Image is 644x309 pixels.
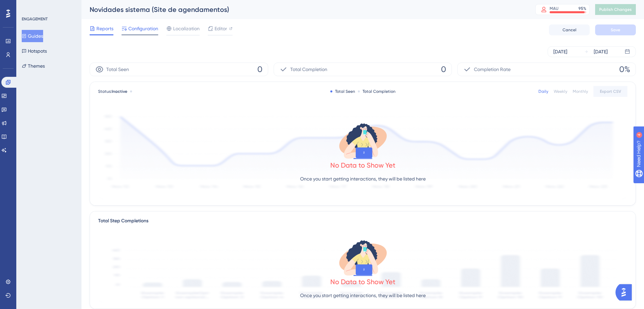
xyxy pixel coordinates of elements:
button: Themes [22,60,45,72]
div: Daily [538,89,548,94]
button: Publish Changes [595,4,636,15]
span: Reports [96,24,113,33]
span: Total Completion [290,65,327,73]
span: Publish Changes [599,7,632,12]
div: [DATE] [553,48,567,56]
span: Total Seen [106,65,129,73]
span: Inactive [112,89,127,94]
div: 95 % [578,6,586,11]
button: Cancel [549,24,590,35]
div: ENGAGEMENT [22,16,48,22]
span: Save [611,27,620,33]
div: No Data to Show Yet [330,277,395,287]
span: Status: [98,89,127,94]
div: No Data to Show Yet [330,160,395,170]
span: 0 [257,64,262,75]
span: Editor [215,24,227,33]
button: Guides [22,30,43,42]
div: [DATE] [594,48,608,56]
span: Localization [173,24,200,33]
button: Export CSV [593,86,627,97]
p: Once you start getting interactions, they will be listed here [300,291,426,299]
p: Once you start getting interactions, they will be listed here [300,175,426,183]
iframe: UserGuiding AI Assistant Launcher [615,282,636,303]
div: Total Step Completions [98,217,148,225]
span: Cancel [563,27,576,33]
div: Novidades sistema (Site de agendamentos) [90,5,518,14]
button: Hotspots [22,45,47,57]
div: Total Seen [330,89,355,94]
span: Configuration [128,24,158,33]
div: Weekly [554,89,567,94]
div: Monthly [573,89,588,94]
div: MAU [550,6,558,11]
span: Need Help? [16,2,42,10]
span: Completion Rate [474,65,511,73]
div: 4 [47,3,49,9]
span: Export CSV [600,89,621,94]
div: Total Completion [358,89,395,94]
span: 0% [619,64,630,75]
button: Save [595,24,636,35]
span: 0 [441,64,446,75]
